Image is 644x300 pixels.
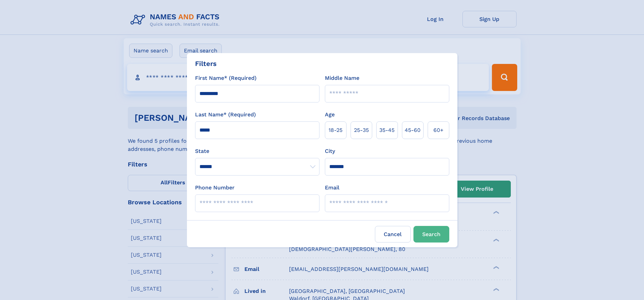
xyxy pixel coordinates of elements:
[325,74,359,82] label: Middle Name
[413,226,449,243] button: Search
[195,184,235,192] label: Phone Number
[325,147,335,155] label: City
[195,111,256,119] label: Last Name* (Required)
[375,226,411,243] label: Cancel
[325,184,339,192] label: Email
[329,126,342,134] span: 18‑25
[195,74,257,82] label: First Name* (Required)
[354,126,369,134] span: 25‑35
[195,59,217,69] div: Filters
[433,126,444,134] span: 60+
[195,147,319,155] label: State
[325,111,335,119] label: Age
[379,126,395,134] span: 35‑45
[405,126,421,134] span: 45‑60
